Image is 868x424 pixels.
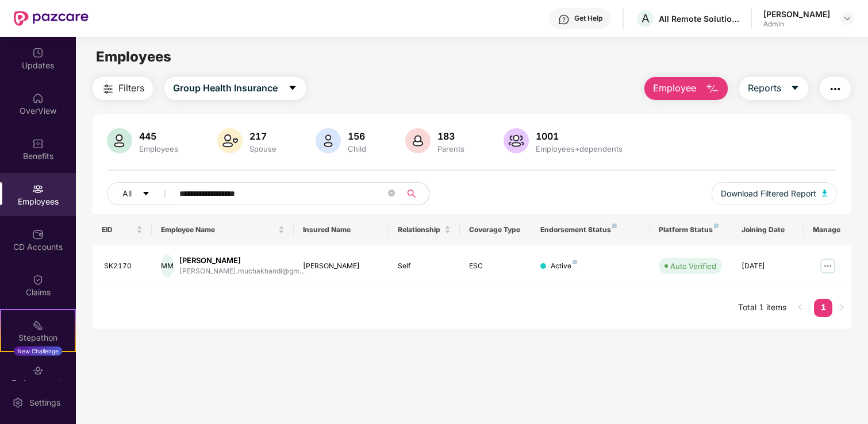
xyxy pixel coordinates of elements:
[32,274,44,286] img: svg+xml;base64,PHN2ZyBpZD0iQ2xhaW0iIHhtbG5zPSJodHRwOi8vd3d3LnczLm9yZy8yMDAwL3N2ZyIgd2lkdGg9IjIwIi...
[573,260,577,264] img: svg+xml;base64,PHN2ZyB4bWxucz0iaHR0cDovL3d3dy53My5vcmcvMjAwMC9zdmciIHdpZHRoPSI4IiBoZWlnaHQ9IjgiIH...
[763,20,830,29] div: Admin
[814,299,832,316] a: 1
[316,128,341,153] img: svg+xml;base64,PHN2ZyB4bWxucz0iaHR0cDovL3d3dy53My5vcmcvMjAwMC9zdmciIHhtbG5zOnhsaW5rPSJodHRwOi8vd3...
[401,182,429,205] button: search
[14,346,62,356] div: New Challenge
[179,255,305,266] div: [PERSON_NAME]
[345,144,368,153] div: Child
[247,130,279,142] div: 217
[721,187,816,200] span: Download Filtered Report
[345,130,368,142] div: 156
[12,397,24,408] img: svg+xml;base64,PHN2ZyBpZD0iU2V0dGluZy0yMHgyMCIgeG1sbnM9Imh0dHA6Ly93d3cudzMub3JnLzIwMDAvc3ZnIiB3aW...
[32,47,44,59] img: svg+xml;base64,PHN2ZyBpZD0iVXBkYXRlZCIgeG1sbnM9Imh0dHA6Ly93d3cudzMub3JnLzIwMDAvc3ZnIiB3aWR0aD0iMj...
[791,299,809,317] li: Previous Page
[742,261,794,272] div: [DATE]
[164,77,306,100] button: Group Health Insurancecaret-down
[303,261,379,272] div: [PERSON_NAME]
[574,14,602,23] div: Get Help
[107,182,177,205] button: Allcaret-down
[804,214,851,245] th: Manage
[388,188,395,199] span: close-circle
[739,77,808,100] button: Reportscaret-down
[93,77,153,100] button: Filters
[288,83,297,94] span: caret-down
[32,229,44,240] img: svg+xml;base64,PHN2ZyBpZD0iQ0RfQWNjb3VudHMiIGRhdGEtbmFtZT0iQ0QgQWNjb3VudHMiIHhtbG5zPSJodHRwOi8vd3...
[612,223,617,228] img: svg+xml;base64,PHN2ZyB4bWxucz0iaHR0cDovL3d3dy53My5vcmcvMjAwMC9zdmciIHdpZHRoPSI4IiBoZWlnaHQ9IjgiIH...
[161,255,174,277] div: MM
[398,225,442,234] span: Relationship
[435,130,467,142] div: 183
[797,304,804,311] span: left
[653,81,696,95] span: Employee
[659,225,723,234] div: Platform Status
[173,81,278,95] span: Group Health Insurance
[137,130,180,142] div: 445
[398,261,451,272] div: Self
[843,14,852,23] img: svg+xml;base64,PHN2ZyBpZD0iRHJvcGRvd24tMzJ4MzIiIHhtbG5zPSJodHRwOi8vd3d3LnczLm9yZy8yMDAwL3N2ZyIgd2...
[137,144,180,153] div: Employees
[819,257,837,275] img: manageButton
[540,225,640,234] div: Endorsement Status
[558,14,570,25] img: svg+xml;base64,PHN2ZyBpZD0iSGVscC0zMngzMiIgeG1sbnM9Imh0dHA6Ly93d3cudzMub3JnLzIwMDAvc3ZnIiB3aWR0aD...
[748,81,781,95] span: Reports
[405,128,431,153] img: svg+xml;base64,PHN2ZyB4bWxucz0iaHR0cDovL3d3dy53My5vcmcvMjAwMC9zdmciIHhtbG5zOnhsaW5rPSJodHRwOi8vd3...
[828,82,842,96] img: svg+xml;base64,PHN2ZyB4bWxucz0iaHR0cDovL3d3dy53My5vcmcvMjAwMC9zdmciIHdpZHRoPSIyNCIgaGVpZ2h0PSIyNC...
[107,128,132,153] img: svg+xml;base64,PHN2ZyB4bWxucz0iaHR0cDovL3d3dy53My5vcmcvMjAwMC9zdmciIHhtbG5zOnhsaW5rPSJodHRwOi8vd3...
[732,214,804,245] th: Joining Date
[102,225,134,234] span: EID
[460,214,531,245] th: Coverage Type
[388,190,395,196] span: close-circle
[14,11,89,26] img: New Pazcare Logo
[179,266,305,277] div: [PERSON_NAME].muchakhandi@gm...
[832,299,851,317] button: right
[832,299,851,317] li: Next Page
[104,261,143,272] div: SK2170
[401,189,423,198] span: search
[294,214,389,245] th: Insured Name
[670,260,716,272] div: Auto Verified
[96,48,171,65] span: Employees
[32,365,44,376] img: svg+xml;base64,PHN2ZyBpZD0iRW5kb3JzZW1lbnRzIiB4bWxucz0iaHR0cDovL3d3dy53My5vcmcvMjAwMC9zdmciIHdpZH...
[152,214,294,245] th: Employee Name
[644,77,728,100] button: Employee
[122,187,132,200] span: All
[32,138,44,149] img: svg+xml;base64,PHN2ZyBpZD0iQmVuZWZpdHMiIHhtbG5zPSJodHRwOi8vd3d3LnczLm9yZy8yMDAwL3N2ZyIgd2lkdGg9Ij...
[1,332,75,344] div: Stepathon
[142,190,150,199] span: caret-down
[791,299,809,317] button: left
[838,304,845,311] span: right
[435,144,467,153] div: Parents
[504,128,529,153] img: svg+xml;base64,PHN2ZyB4bWxucz0iaHR0cDovL3d3dy53My5vcmcvMjAwMC9zdmciIHhtbG5zOnhsaW5rPSJodHRwOi8vd3...
[533,144,625,153] div: Employees+dependents
[738,299,786,317] li: Total 1 items
[101,82,115,96] img: svg+xml;base64,PHN2ZyB4bWxucz0iaHR0cDovL3d3dy53My5vcmcvMjAwMC9zdmciIHdpZHRoPSIyNCIgaGVpZ2h0PSIyNC...
[32,92,44,104] img: svg+xml;base64,PHN2ZyBpZD0iSG9tZSIgeG1sbnM9Imh0dHA6Ly93d3cudzMub3JnLzIwMDAvc3ZnIiB3aWR0aD0iMjAiIG...
[642,11,650,25] span: A
[790,83,800,94] span: caret-down
[705,82,719,96] img: svg+xml;base64,PHN2ZyB4bWxucz0iaHR0cDovL3d3dy53My5vcmcvMjAwMC9zdmciIHhtbG5zOnhsaW5rPSJodHRwOi8vd3...
[32,319,44,331] img: svg+xml;base64,PHN2ZyB4bWxucz0iaHR0cDovL3d3dy53My5vcmcvMjAwMC9zdmciIHdpZHRoPSIyMSIgaGVpZ2h0PSIyMC...
[659,13,739,24] div: All Remote Solutions Private Limited
[533,130,625,142] div: 1001
[714,223,719,228] img: svg+xml;base64,PHN2ZyB4bWxucz0iaHR0cDovL3d3dy53My5vcmcvMjAwMC9zdmciIHdpZHRoPSI4IiBoZWlnaHQ9IjgiIH...
[217,128,243,153] img: svg+xml;base64,PHN2ZyB4bWxucz0iaHR0cDovL3d3dy53My5vcmcvMjAwMC9zdmciIHhtbG5zOnhsaW5rPSJodHRwOi8vd3...
[712,182,837,205] button: Download Filtered Report
[551,261,577,272] div: Active
[469,261,522,272] div: ESC
[26,397,64,408] div: Settings
[763,9,830,20] div: [PERSON_NAME]
[822,190,828,196] img: svg+xml;base64,PHN2ZyB4bWxucz0iaHR0cDovL3d3dy53My5vcmcvMjAwMC9zdmciIHhtbG5zOnhsaW5rPSJodHRwOi8vd3...
[389,214,460,245] th: Relationship
[161,225,276,234] span: Employee Name
[93,214,152,245] th: EID
[814,299,832,317] li: 1
[118,81,144,95] span: Filters
[32,183,44,195] img: svg+xml;base64,PHN2ZyBpZD0iRW1wbG95ZWVzIiB4bWxucz0iaHR0cDovL3d3dy53My5vcmcvMjAwMC9zdmciIHdpZHRoPS...
[247,144,279,153] div: Spouse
